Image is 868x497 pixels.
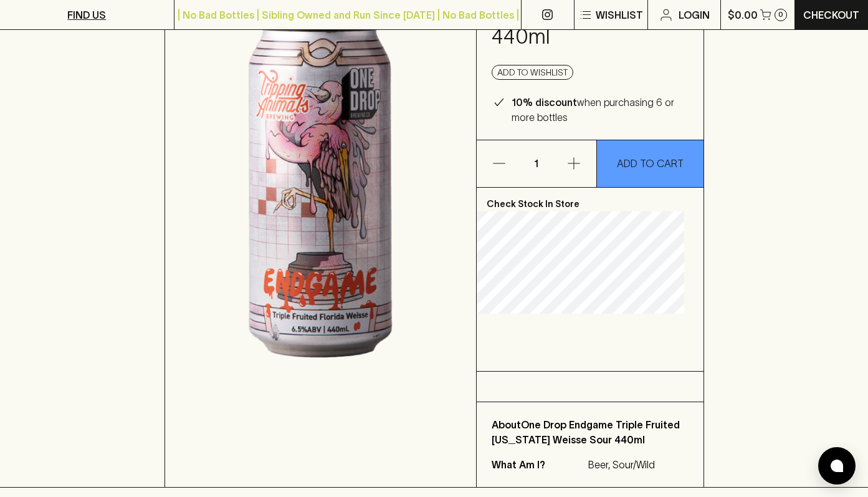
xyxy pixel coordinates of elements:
p: ADD TO CART [617,156,684,171]
b: 10% discount [512,97,577,108]
p: Check Stock In Store [477,188,703,211]
img: bubble-icon [831,460,843,472]
p: Beer, Sour/Wild [588,457,655,472]
p: FIND US [67,7,106,22]
p: Login [679,7,710,22]
p: when purchasing 6 or more bottles [512,95,689,125]
p: What Am I? [492,457,585,472]
p: Checkout [803,7,859,22]
p: 1 [522,140,551,187]
p: Wishlist [596,7,643,22]
p: 0 [778,11,783,18]
p: About One Drop Endgame Triple Fruited [US_STATE] Weisse Sour 440ml [492,417,689,447]
button: ADD TO CART [597,140,703,187]
button: Add to wishlist [492,65,573,80]
p: $0.00 [728,7,758,22]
